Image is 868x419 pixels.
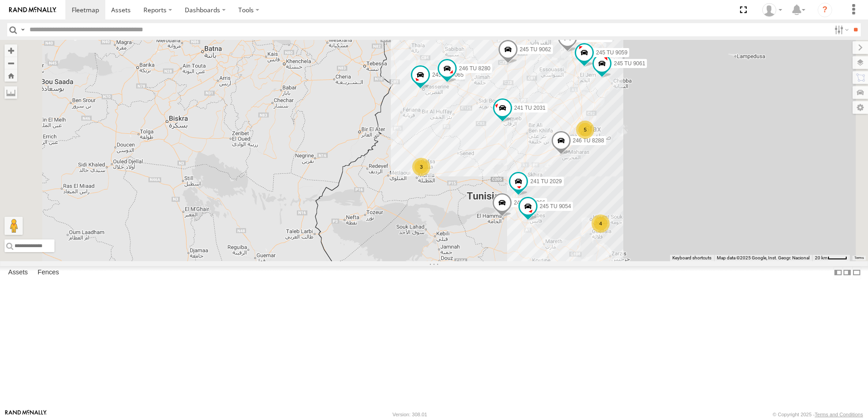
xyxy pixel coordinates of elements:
[843,266,852,279] label: Dock Summary Table to the Right
[759,3,785,17] div: Nejah Benkhalifa
[717,255,809,260] span: Map data ©2025 Google, Inst. Geogr. Nacional
[530,179,562,185] span: 241 TU 2029
[592,214,610,233] div: 4
[5,69,17,82] button: Zoom Home
[576,121,594,139] div: 5
[412,158,430,176] div: 3
[459,65,490,72] span: 246 TU 8280
[5,217,23,235] button: Drag Pegman onto the map to open Street View
[773,412,863,417] div: © Copyright 2025 -
[520,46,551,53] span: 245 TU 9062
[4,266,32,279] label: Assets
[672,255,711,261] button: Keyboard shortcuts
[815,255,828,260] span: 20 km
[5,410,47,419] a: Visit our Website
[818,3,832,17] i: ?
[596,49,627,56] span: 245 TU 9059
[432,72,464,78] span: 245 TU 9065
[5,86,17,99] label: Measure
[514,105,546,112] span: 241 TU 2031
[831,23,850,36] label: Search Filter Options
[854,256,864,260] a: Terms (opens in new tab)
[19,23,26,36] label: Search Query
[514,200,545,206] span: 245 TU 9066
[853,101,868,114] label: Map Settings
[5,57,17,69] button: Zoom out
[833,266,843,279] label: Dock Summary Table to the Left
[5,44,17,57] button: Zoom in
[540,203,571,209] span: 245 TU 9054
[33,266,64,279] label: Fences
[815,412,863,417] a: Terms and Conditions
[9,7,56,13] img: rand-logo.svg
[393,412,427,417] div: Version: 308.01
[852,266,861,279] label: Hide Summary Table
[812,255,850,261] button: Map Scale: 20 km per 39 pixels
[573,137,604,144] span: 246 TU 8288
[614,60,645,67] span: 245 TU 9061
